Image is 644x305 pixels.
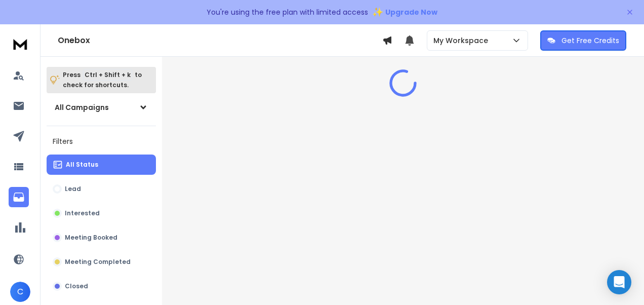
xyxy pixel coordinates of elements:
div: Open Intercom Messenger [607,270,631,294]
span: ✨ [372,5,383,19]
h1: All Campaigns [55,102,109,112]
button: Lead [47,179,156,199]
button: Interested [47,203,156,223]
button: Meeting Completed [47,252,156,272]
button: C [10,282,30,302]
p: Press to check for shortcuts. [63,70,142,90]
button: ✨Upgrade Now [372,2,437,22]
p: Get Free Credits [561,35,619,46]
p: Interested [65,209,100,217]
button: All Campaigns [47,97,156,118]
button: All Status [47,155,156,175]
p: My Workspace [433,35,492,46]
span: Upgrade Now [385,7,437,17]
h1: Onebox [58,34,382,47]
button: Closed [47,276,156,296]
p: All Status [66,161,98,169]
p: You're using the free plan with limited access [207,7,368,17]
button: Meeting Booked [47,227,156,248]
p: Meeting Completed [65,258,131,266]
p: Closed [65,282,88,290]
h3: Filters [47,134,156,148]
img: logo [10,34,30,53]
button: Get Free Credits [540,30,626,51]
span: Ctrl + Shift + k [83,69,132,81]
p: Meeting Booked [65,234,117,242]
p: Lead [65,185,81,193]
